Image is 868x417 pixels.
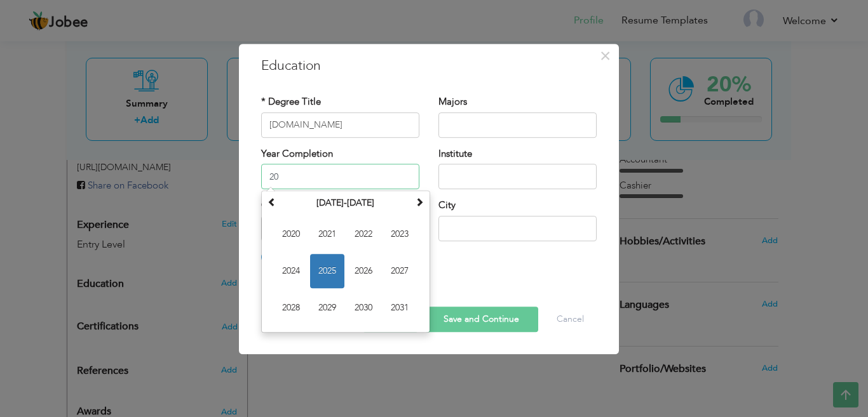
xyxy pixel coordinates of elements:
[346,217,381,251] span: 2022
[438,95,467,109] label: Majors
[310,254,344,288] span: 2025
[600,44,611,67] span: ×
[261,95,321,109] label: * Degree Title
[268,197,276,206] span: Previous Decade
[261,147,333,161] label: Year Completion
[415,197,424,206] span: Next Decade
[438,199,456,212] label: City
[346,254,381,288] span: 2026
[310,291,344,325] span: 2029
[274,254,308,288] span: 2024
[280,194,412,213] th: Select Decade
[424,307,538,332] button: Save and Continue
[383,291,417,325] span: 2031
[383,217,417,251] span: 2023
[346,291,381,325] span: 2030
[544,307,597,332] button: Cancel
[383,254,417,288] span: 2027
[595,46,616,66] button: Close
[77,271,238,296] div: Add your educational degree.
[274,217,308,251] span: 2020
[274,291,308,325] span: 2028
[438,147,472,161] label: Institute
[261,56,597,76] h3: Education
[310,217,344,251] span: 2021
